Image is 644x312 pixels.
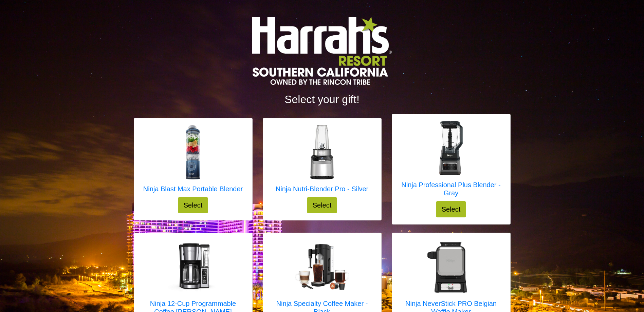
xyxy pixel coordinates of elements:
img: Ninja 12-Cup Programmable Coffee Brewer [166,240,220,294]
img: Ninja Blast Max Portable Blender [166,125,220,179]
img: Ninja Nutri-Blender Pro - Silver [295,125,349,179]
a: Ninja Nutri-Blender Pro - Silver Ninja Nutri-Blender Pro - Silver [276,125,368,197]
h5: Ninja Professional Plus Blender - Gray [399,181,503,197]
button: Select [307,197,337,213]
img: Ninja Specialty Coffee Maker - Black [295,244,349,290]
a: Ninja Professional Plus Blender - Gray Ninja Professional Plus Blender - Gray [399,121,503,201]
img: Ninja Professional Plus Blender - Gray [424,121,478,175]
h2: Select your gift! [134,93,511,106]
a: Ninja Blast Max Portable Blender Ninja Blast Max Portable Blender [143,125,243,197]
button: Select [436,201,466,217]
img: Logo [252,17,391,85]
button: Select [178,197,208,213]
h5: Ninja Blast Max Portable Blender [143,185,243,193]
h5: Ninja Nutri-Blender Pro - Silver [276,185,368,193]
img: Ninja NeverStick PRO Belgian Waffle Maker [424,240,478,294]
